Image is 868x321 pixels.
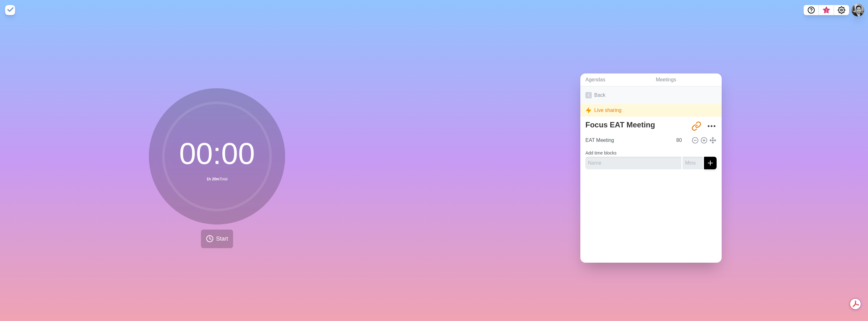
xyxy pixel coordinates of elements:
[580,73,651,86] a: Agendas
[819,5,834,15] button: What’s new
[804,5,819,15] button: Help
[585,157,681,169] input: Name
[583,134,672,147] input: Name
[651,73,722,86] a: Meetings
[585,150,617,155] label: Add time blocks
[705,120,718,132] button: More
[834,5,849,15] button: Settings
[824,8,829,13] span: 3
[5,5,15,15] img: timeblocks logo
[683,157,703,169] input: Mins
[201,230,233,248] button: Start
[690,120,703,132] button: Share link
[580,104,722,117] div: Live sharing
[580,86,722,104] a: Back
[674,134,689,147] input: Mins
[216,235,228,243] span: Start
